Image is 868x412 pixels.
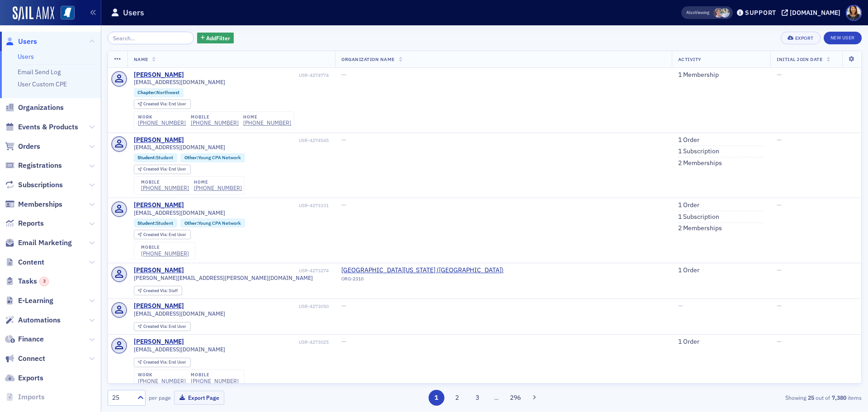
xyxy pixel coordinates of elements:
label: per page [149,393,171,402]
div: Created Via: End User [134,230,191,239]
div: End User [143,167,186,172]
span: — [777,302,782,310]
div: mobile [191,114,239,120]
span: — [777,266,782,274]
span: Imports [18,392,45,402]
div: Created Via: Staff [134,286,182,295]
a: [PERSON_NAME] [134,302,184,310]
span: Organization Name [341,56,395,62]
button: AddFilter [197,33,234,44]
div: Export [795,36,814,41]
a: 2 Memberships [678,224,722,232]
a: Organizations [5,103,64,113]
a: [PHONE_NUMBER] [138,119,186,126]
span: Organizations [18,103,64,113]
div: USR-4274774 [185,72,329,78]
div: End User [143,360,186,365]
a: 1 Subscription [678,213,719,221]
span: — [341,136,346,144]
span: … [490,393,503,402]
span: Student : [137,154,156,161]
span: Luke Abell [720,8,730,18]
span: Orders [18,142,40,152]
a: Reports [5,218,44,228]
a: 1 Order [678,201,699,209]
a: Orders [5,142,40,152]
div: [PHONE_NUMBER] [243,119,291,126]
a: [PERSON_NAME] [134,338,184,346]
button: 1 [429,390,444,406]
strong: 7,380 [830,393,848,402]
span: — [777,337,782,346]
span: Created Via : [143,359,169,365]
span: Tasks [18,276,49,286]
a: Email Marketing [5,238,72,248]
div: Student: [134,153,178,162]
span: [EMAIL_ADDRESS][DOMAIN_NAME] [134,209,225,216]
a: [PHONE_NUMBER] [141,250,189,257]
div: USR-4273274 [185,268,329,274]
span: — [341,201,346,209]
button: 3 [470,390,486,406]
a: [PHONE_NUMBER] [138,378,186,384]
div: USR-4273025 [185,339,329,345]
div: USR-4273331 [185,203,329,208]
div: [PHONE_NUMBER] [191,378,239,384]
span: [EMAIL_ADDRESS][DOMAIN_NAME] [134,310,225,317]
span: Initial Join Date [777,56,822,62]
a: Other:Young CPA Network [184,220,241,226]
div: USR-4274545 [185,137,329,143]
div: Created Via: End User [134,99,191,109]
a: Student:Student [137,155,173,161]
a: Finance [5,334,44,344]
a: Subscriptions [5,180,63,190]
span: Email Marketing [18,238,72,248]
div: Created Via: End User [134,165,191,174]
span: Activity [678,56,702,62]
div: Staff [143,289,178,294]
span: Automations [18,315,61,325]
span: Subscriptions [18,180,63,190]
span: Registrations [18,161,62,170]
span: Chapter : [137,89,156,95]
div: home [194,180,242,185]
div: [PHONE_NUMBER] [141,185,189,191]
a: Chapter:Northwest [137,90,179,95]
div: ORG-2310 [341,276,504,285]
span: Memberships [18,199,62,209]
div: End User [143,232,186,237]
div: mobile [141,245,189,250]
a: [PHONE_NUMBER] [191,119,239,126]
span: — [777,136,782,144]
span: Reports [18,218,44,228]
a: [PERSON_NAME] [134,136,184,144]
button: 2 [449,390,465,406]
a: Tasks3 [5,276,49,286]
span: Other : [184,220,198,226]
h1: Users [123,7,144,18]
span: Connect [18,354,45,364]
a: [GEOGRAPHIC_DATA][US_STATE] ([GEOGRAPHIC_DATA]) [341,266,504,275]
a: Content [5,257,44,267]
span: Events & Products [18,122,78,132]
span: Viewing [686,9,709,16]
span: [EMAIL_ADDRESS][DOMAIN_NAME] [134,79,225,85]
div: [DOMAIN_NAME] [790,9,840,17]
span: Created Via : [143,323,169,329]
span: Created Via : [143,288,169,294]
span: [EMAIL_ADDRESS][DOMAIN_NAME] [134,346,225,353]
a: 1 Membership [678,71,719,79]
span: Content [18,257,44,267]
button: [DOMAIN_NAME] [782,9,844,16]
a: User Custom CPE [18,80,67,88]
span: Finance [18,334,44,344]
div: [PHONE_NUMBER] [194,185,242,191]
div: Showing out of items [617,393,862,402]
strong: 25 [806,393,816,402]
a: [PERSON_NAME] [134,201,184,209]
div: mobile [191,372,239,378]
a: Users [5,37,37,47]
button: Export [781,32,820,44]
